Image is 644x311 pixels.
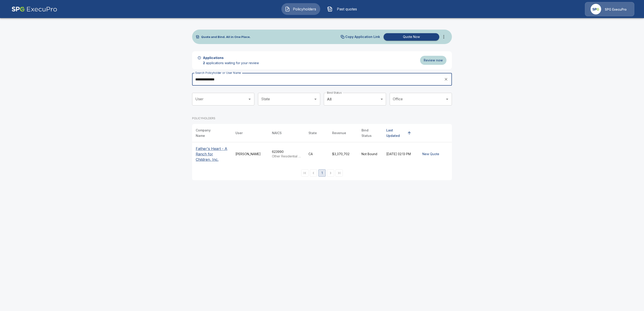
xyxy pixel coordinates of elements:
img: Agency Icon [591,4,601,14]
div: All [324,93,386,105]
img: Past quotes Icon [327,6,333,12]
p: Other Residential Care Facilities [272,154,301,159]
div: Company Name [196,128,220,138]
button: Review now [420,56,446,65]
span: Policyholders [292,6,317,12]
button: New Quote [421,150,441,158]
div: State [308,130,317,136]
button: Open [312,96,319,102]
nav: pagination navigation [301,169,343,177]
p: SPG ExecuPro [605,7,627,12]
th: Bind Status [358,124,383,142]
img: Policyholders Icon [285,6,290,12]
span: 2 [203,61,205,65]
div: [PERSON_NAME] [235,152,265,156]
p: Applications [203,55,224,60]
button: Open [444,96,450,102]
button: Quote Now [384,33,439,41]
td: [DATE] 02:13 PM [383,142,417,166]
img: AA Logo [11,2,57,16]
label: Bind Status [327,91,342,95]
span: Past quotes [334,6,359,12]
a: Agency IconSPG ExecuPro [585,2,634,16]
button: clear search [443,76,449,83]
td: $3,370,702 [329,142,358,166]
a: Quote Now [382,33,439,41]
table: simple table [192,124,452,166]
button: Open [246,96,253,102]
div: Last Updated [386,128,405,138]
button: more [439,32,448,41]
p: Father's Heart - A Ranch for Children, Inc. [196,146,228,162]
p: Quote and Bind. All in One Place. [201,35,251,38]
button: page 1 [318,169,326,177]
button: Policyholders IconPolicyholders [281,3,320,15]
div: 623990 [272,150,301,159]
p: application s waiting for your review [203,61,259,65]
button: Past quotes IconPast quotes [324,3,363,15]
label: Search Policyholder or User Name [195,71,241,75]
p: POLICYHOLDERS [192,116,215,120]
p: Copy Application Link [345,35,380,38]
td: CA [305,142,329,166]
td: Not Bound [358,142,383,166]
div: NAICS [272,130,282,136]
div: Revenue [332,130,346,136]
div: User [235,130,243,136]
